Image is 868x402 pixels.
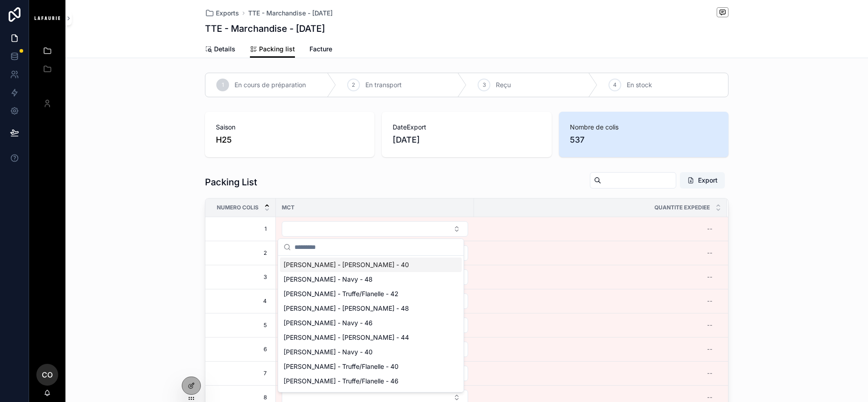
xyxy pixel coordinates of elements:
[627,80,652,89] span: En stock
[35,16,60,20] img: App logo
[29,36,65,124] div: scrollable content
[707,273,713,281] div: --
[220,249,267,257] span: 2
[216,9,239,18] span: Exports
[707,346,713,353] div: --
[250,41,295,58] a: Packing list
[214,45,235,54] span: Details
[216,270,270,284] a: 3
[707,394,713,401] div: --
[284,391,373,400] span: [PERSON_NAME] - Navy - 44
[282,204,294,211] span: MCT
[680,172,725,189] button: Export
[220,298,267,305] span: 4
[216,366,270,381] a: 7
[707,370,713,377] div: --
[613,81,617,89] span: 4
[278,256,464,392] div: Suggestions
[352,81,355,89] span: 2
[309,41,332,59] a: Facture
[474,294,716,308] a: --
[707,298,713,305] div: --
[234,80,306,89] span: En cours de préparation
[284,377,399,386] span: [PERSON_NAME] - Truffe/Flanelle - 46
[309,45,332,54] span: Facture
[393,123,540,132] span: DateExport
[496,80,511,89] span: Reçu
[284,289,399,298] span: [PERSON_NAME] - Truffe/Flanelle - 42
[222,81,224,89] span: 1
[474,342,716,357] a: --
[654,204,710,211] span: Quantite expediee
[474,318,716,333] a: --
[474,246,716,260] a: --
[248,9,333,18] a: TTE - Marchandise - [DATE]
[707,249,713,257] div: --
[220,322,267,329] span: 5
[205,9,239,18] a: Exports
[220,273,267,281] span: 3
[205,41,235,59] a: Details
[284,362,399,371] span: [PERSON_NAME] - Truffe/Flanelle - 40
[483,81,486,89] span: 3
[216,222,270,236] a: 1
[474,270,716,284] a: --
[42,369,53,380] span: CO
[284,260,409,269] span: [PERSON_NAME] - [PERSON_NAME] - 40
[284,318,373,328] span: [PERSON_NAME] - Navy - 46
[570,123,718,132] span: Nombre de colis
[216,246,270,260] a: 2
[220,225,267,233] span: 1
[205,22,325,35] h1: TTE - Marchandise - [DATE]
[365,80,402,89] span: En transport
[220,346,267,353] span: 6
[205,176,257,189] h1: Packing List
[284,347,373,357] span: [PERSON_NAME] - Navy - 40
[284,333,409,342] span: [PERSON_NAME] - [PERSON_NAME] - 44
[216,318,270,333] a: 5
[217,204,259,211] span: Numero colis
[707,322,713,329] div: --
[282,221,468,237] button: Select Button
[259,45,295,54] span: Packing list
[216,134,232,146] a: H25
[570,134,718,146] span: 537
[216,294,270,308] a: 4
[281,221,469,237] a: Select Button
[284,275,373,284] span: [PERSON_NAME] - Navy - 48
[707,225,713,233] div: --
[220,370,267,377] span: 7
[474,222,716,236] a: --
[474,366,716,381] a: --
[393,134,540,146] span: [DATE]
[284,304,409,313] span: [PERSON_NAME] - [PERSON_NAME] - 48
[216,123,364,132] span: Saison
[220,394,267,401] span: 8
[216,342,270,357] a: 6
